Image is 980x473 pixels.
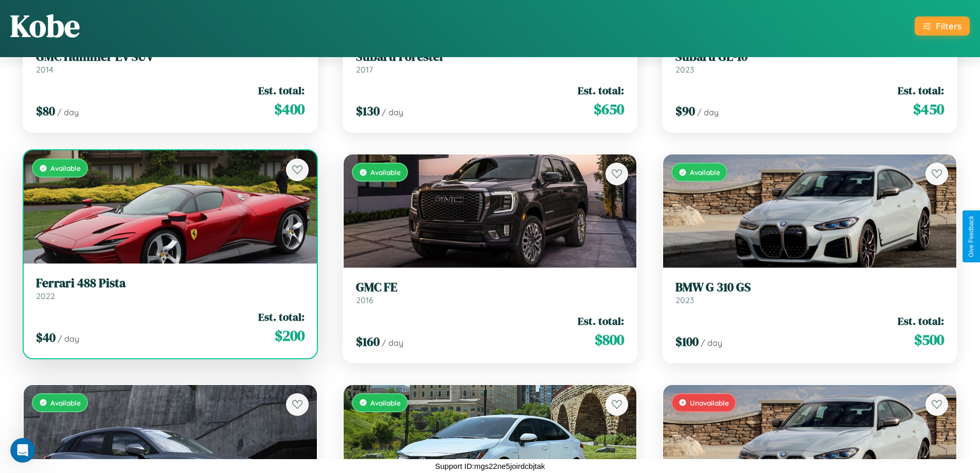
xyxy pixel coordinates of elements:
a: Ferrari 488 Pista2022 [36,276,305,301]
button: Filters [915,16,970,36]
span: Available [50,398,81,407]
span: Available [690,168,720,177]
iframe: Intercom live chat [10,438,35,463]
span: $ 80 [36,102,55,119]
span: / day [697,107,719,117]
div: Give Feedback [968,216,975,257]
h3: Subaru Forester [356,49,625,64]
span: Est. total: [258,83,305,98]
span: Est. total: [578,313,624,328]
span: $ 40 [36,329,56,346]
span: Est. total: [258,309,305,324]
span: 2023 [675,295,694,305]
p: Support ID: mgs22ne5joirdcbjtak [435,459,545,473]
h1: Kobe [10,5,80,47]
span: $ 800 [595,329,624,350]
span: / day [382,338,403,348]
span: Available [370,398,401,407]
span: Est. total: [898,313,944,328]
a: BMW G 310 GS2023 [675,280,944,305]
a: Subaru Forester2017 [356,49,625,75]
a: Subaru GL-102023 [675,49,944,75]
span: $ 500 [914,329,944,350]
span: 2023 [675,64,694,75]
span: Unavailable [690,398,729,407]
span: $ 650 [594,99,624,119]
a: GMC Hummer EV SUV2014 [36,49,305,75]
span: $ 400 [274,99,305,119]
span: $ 100 [675,333,699,350]
span: / day [57,107,79,117]
span: / day [382,107,403,117]
h3: GMC FE [356,280,625,295]
span: / day [701,338,722,348]
span: 2016 [356,295,373,305]
span: $ 450 [913,99,944,119]
span: 2014 [36,64,54,75]
a: GMC FE2016 [356,280,625,305]
span: Est. total: [578,83,624,98]
span: $ 200 [275,325,305,346]
h3: Subaru GL-10 [675,49,944,64]
span: Available [50,164,81,172]
h3: GMC Hummer EV SUV [36,49,305,64]
span: / day [58,334,79,344]
h3: Ferrari 488 Pista [36,276,305,291]
span: 2022 [36,291,55,301]
h3: BMW G 310 GS [675,280,944,295]
span: Est. total: [898,83,944,98]
span: 2017 [356,64,373,75]
span: $ 90 [675,102,695,119]
span: $ 160 [356,333,380,350]
span: $ 130 [356,102,380,119]
div: Filters [936,21,961,31]
span: Available [370,168,401,177]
